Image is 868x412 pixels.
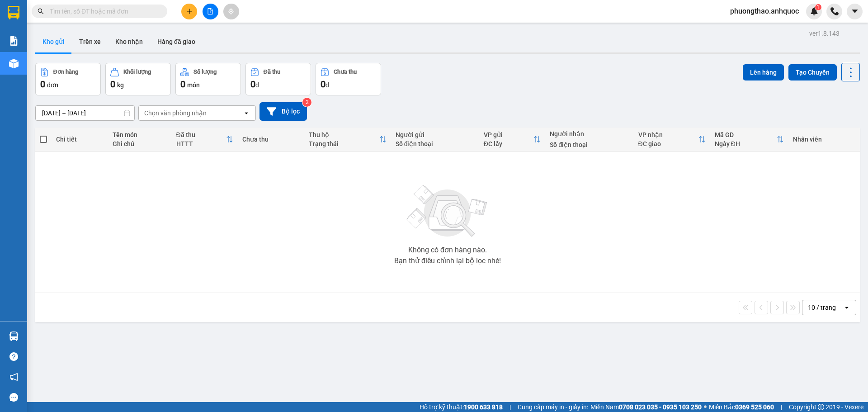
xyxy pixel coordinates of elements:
[207,8,213,14] span: file-add
[35,63,101,95] button: Đơn hàng0đơn
[181,4,197,19] button: plus
[302,98,311,107] sup: 2
[144,109,207,118] div: Chọn văn phòng nhận
[715,131,777,138] div: Mã GD
[830,7,839,15] img: phone-icon
[53,69,78,75] div: Đơn hàng
[321,79,325,90] span: 0
[316,63,381,95] button: Chưa thu0đ
[9,59,19,68] img: warehouse-icon
[309,140,379,147] div: Trạng thái
[638,131,698,138] div: VP nhận
[420,402,503,412] span: Hỗ trợ kỹ thuật:
[117,81,124,89] span: kg
[9,373,18,381] span: notification
[619,403,702,411] strong: 0708 023 035 - 0935 103 250
[325,81,329,89] span: đ
[108,31,150,52] button: Kho nhận
[634,128,710,152] th: Toggle SortBy
[843,304,850,311] svg: open
[847,4,863,19] button: caret-down
[113,140,167,147] div: Ghi chú
[781,402,782,412] span: |
[47,81,58,89] span: đơn
[176,140,226,147] div: HTTT
[808,303,836,312] div: 10 / trang
[175,63,241,95] button: Số lượng0món
[172,128,238,152] th: Toggle SortBy
[464,403,503,411] strong: 1900 633 818
[638,140,698,147] div: ĐC giao
[9,352,18,361] span: question-circle
[334,69,357,75] div: Chưa thu
[408,246,487,254] div: Không có đơn hàng nào.
[264,69,280,75] div: Đã thu
[793,136,855,143] div: Nhân viên
[309,131,379,138] div: Thu hộ
[396,140,475,147] div: Số điện thoại
[550,141,629,148] div: Số điện thoại
[245,63,311,95] button: Đã thu0đ
[710,128,788,152] th: Toggle SortBy
[304,128,391,152] th: Toggle SortBy
[550,130,629,137] div: Người nhận
[394,257,501,265] div: Bạn thử điều chỉnh lại bộ lọc nhé!
[223,4,239,19] button: aim
[113,131,167,138] div: Tên món
[479,128,546,152] th: Toggle SortBy
[715,140,777,147] div: Ngày ĐH
[816,4,820,10] span: 1
[259,102,307,121] button: Bộ lọc
[255,81,259,89] span: đ
[9,36,19,46] img: solution-icon
[484,140,534,147] div: ĐC lấy
[38,8,44,14] span: search
[105,63,171,95] button: Khối lượng0kg
[402,180,493,243] img: svg+xml;base64,PHN2ZyBjbGFzcz0ibGlzdC1wbHVnX19zdmciIHhtbG5zPSJodHRwOi8vd3d3LnczLm9yZy8yMDAwL3N2Zy...
[242,136,300,143] div: Chưa thu
[243,109,250,117] svg: open
[186,8,193,14] span: plus
[110,79,115,90] span: 0
[590,402,702,412] span: Miền Nam
[187,81,200,89] span: món
[203,4,218,19] button: file-add
[150,31,203,52] button: Hàng đã giao
[735,403,774,411] strong: 0369 525 060
[704,405,707,409] span: ⚪️
[176,131,226,138] div: Đã thu
[815,4,821,10] sup: 1
[180,79,185,90] span: 0
[8,6,19,19] img: logo-vxr
[810,7,818,15] img: icon-new-feature
[743,64,784,81] button: Lên hàng
[40,79,45,90] span: 0
[193,69,217,75] div: Số lượng
[9,393,18,402] span: message
[509,402,511,412] span: |
[228,8,234,14] span: aim
[723,5,806,17] span: phuongthao.anhquoc
[809,28,840,38] div: ver 1.8.143
[36,106,134,120] input: Select a date range.
[9,331,19,341] img: warehouse-icon
[35,31,72,52] button: Kho gửi
[788,64,837,81] button: Tạo Chuyến
[851,7,859,15] span: caret-down
[518,402,588,412] span: Cung cấp máy in - giấy in:
[396,131,475,138] div: Người gửi
[709,402,774,412] span: Miền Bắc
[250,79,255,90] span: 0
[50,6,156,16] input: Tìm tên, số ĐT hoặc mã đơn
[72,31,108,52] button: Trên xe
[484,131,534,138] div: VP gửi
[56,136,103,143] div: Chi tiết
[123,69,151,75] div: Khối lượng
[818,404,824,410] span: copyright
